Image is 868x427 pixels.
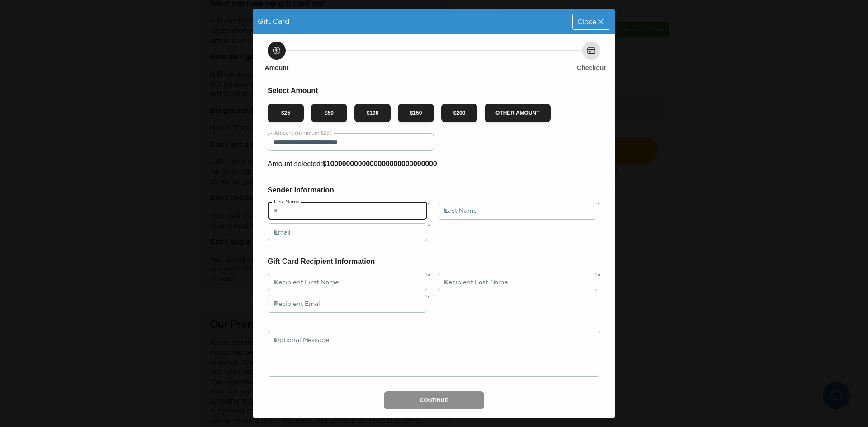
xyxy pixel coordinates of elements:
button: $50 [311,104,347,122]
h6: Gift Card Recipient Information [268,256,600,267]
button: $150 [398,104,434,122]
span: $ 1000000000000000000000000000 [322,160,437,168]
h6: Select Amount [268,85,600,97]
h6: Amount [265,63,289,72]
p: Amount selected: [268,158,600,170]
button: $200 [441,104,477,122]
span: Close [577,18,596,25]
span: Gift Card [258,17,290,25]
button: $25 [268,104,304,122]
button: $100 [354,104,391,122]
h6: Sender Information [268,184,600,196]
h6: Checkout [577,63,606,72]
button: Other Amount [485,104,551,122]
